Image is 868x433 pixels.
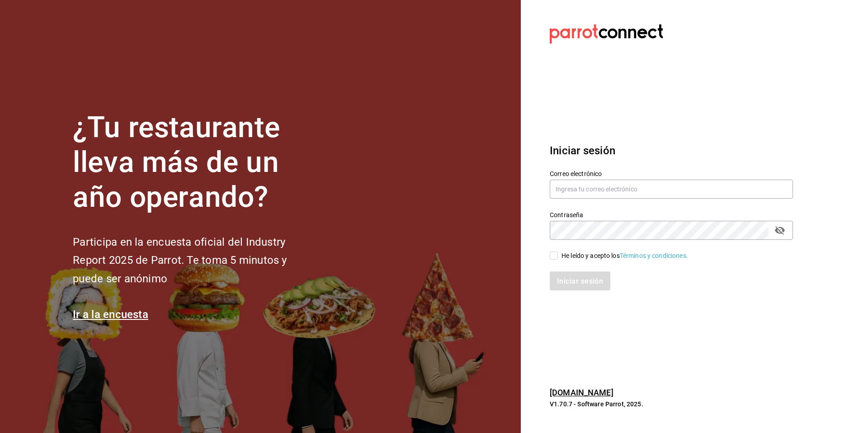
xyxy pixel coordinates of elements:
[550,170,602,177] font: Correo electrónico
[550,388,613,397] a: [DOMAIN_NAME]
[561,252,620,259] font: He leído y acepto los
[550,211,583,219] font: Contraseña
[73,236,287,285] font: Participa en la encuesta oficial del Industry Report 2025 de Parrot. Te toma 5 minutos y puede se...
[550,400,643,408] font: V1.70.7 - Software Parrot, 2025.
[73,308,148,321] a: Ir a la encuesta
[550,144,615,157] font: Iniciar sesión
[620,252,688,259] a: Términos y condiciones.
[772,223,788,238] button: campo de contraseña
[550,180,793,199] input: Ingresa tu correo electrónico
[73,110,280,214] font: ¿Tu restaurante lleva más de un año operando?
